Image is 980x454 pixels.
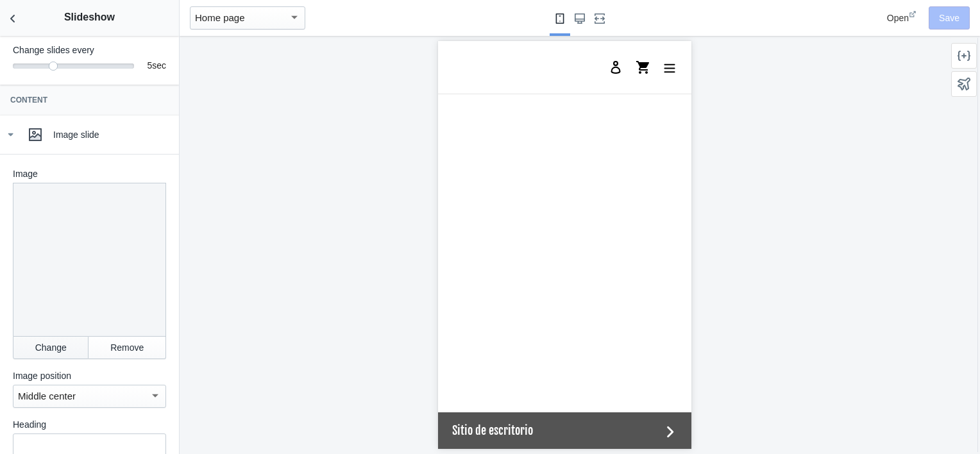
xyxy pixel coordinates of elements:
[53,128,169,141] div: Image slide
[10,95,169,105] h3: Content
[218,13,245,39] button: Menú
[13,336,89,359] button: Change
[195,12,245,23] mat-select-trigger: Home page
[147,60,152,71] span: 5
[152,60,166,71] span: sec
[18,391,76,401] mat-select-trigger: Middle center
[89,336,166,359] button: Remove
[14,4,59,49] a: image
[887,13,909,23] span: Open
[13,44,166,56] label: Change slides every
[13,418,166,431] label: Heading
[13,369,166,382] label: Image position
[14,381,223,398] span: Sitio de escritorio
[13,167,166,180] label: Image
